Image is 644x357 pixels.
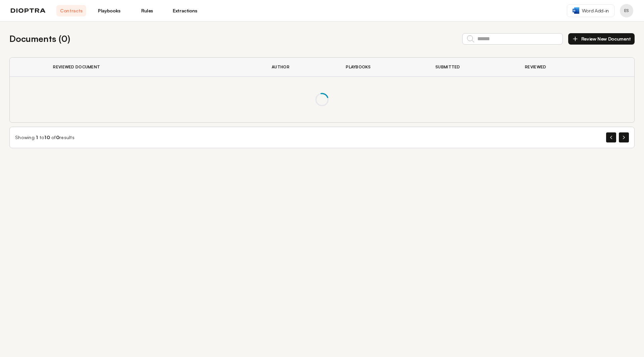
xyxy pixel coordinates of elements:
span: 0 [56,134,59,140]
a: Extractions [170,5,200,16]
th: Reviewed [517,58,599,77]
button: Review New Document [568,33,635,45]
button: Next [619,132,629,142]
img: word [573,7,579,14]
button: Profile menu [620,4,633,17]
a: Contracts [56,5,86,16]
th: Reviewed Document [45,58,264,77]
button: Previous [606,132,616,142]
th: Author [264,58,338,77]
span: Loading [315,93,329,106]
span: Word Add-in [582,7,609,14]
span: 1 [36,134,38,140]
th: Submitted [427,58,517,77]
span: 10 [44,134,50,140]
img: logo [11,8,46,13]
div: Showing to of results [15,134,74,141]
h2: Documents ( 0 ) [9,32,70,45]
th: Playbooks [338,58,427,77]
a: Word Add-in [567,4,614,17]
a: Rules [132,5,162,16]
a: Playbooks [94,5,124,16]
